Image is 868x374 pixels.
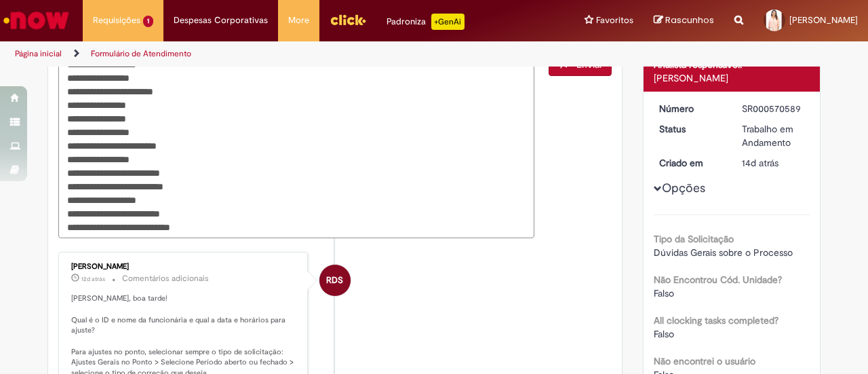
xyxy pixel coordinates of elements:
span: Requisições [93,14,140,27]
p: +GenAi [431,14,465,30]
span: 12d atrás [81,275,105,283]
textarea: Digite sua mensagem aqui... [58,53,534,238]
span: Enviar [576,58,603,71]
a: Rascunhos [654,14,714,27]
div: [PERSON_NAME] [71,263,297,271]
b: All clocking tasks completed? [654,314,778,326]
a: Formulário de Atendimento [91,48,191,59]
span: [PERSON_NAME] [789,14,858,26]
img: click_logo_yellow_360x200.png [330,10,366,30]
span: 14d atrás [742,157,778,169]
a: Página inicial [15,48,62,59]
ul: Trilhas de página [10,41,568,67]
span: More [288,14,309,27]
div: [PERSON_NAME] [654,71,810,85]
div: 16/09/2025 17:15:48 [742,156,805,170]
span: Rascunhos [665,14,714,26]
div: Raquel De Souza [319,265,351,296]
span: Favoritos [596,14,633,27]
div: SR000570589 [742,102,805,115]
b: Não encontrei o usuário [654,355,755,367]
div: Padroniza [387,14,465,30]
span: Dúvidas Gerais sobre o Processo [654,246,793,259]
dt: Criado em [649,156,732,170]
span: Falso [654,328,674,340]
img: ServiceNow [1,7,71,34]
b: Não Encontrou Cód. Unidade? [654,274,782,286]
time: 16/09/2025 17:15:48 [742,157,778,169]
dt: Status [649,122,732,136]
span: Despesas Corporativas [174,14,268,27]
span: RDS [326,264,343,297]
time: 18/09/2025 12:56:48 [81,275,105,283]
span: Falso [654,287,674,299]
span: 1 [143,16,153,27]
div: Trabalho em Andamento [742,122,805,149]
b: Tipo da Solicitação [654,233,734,245]
small: Comentários adicionais [122,273,209,284]
dt: Número [649,102,732,115]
